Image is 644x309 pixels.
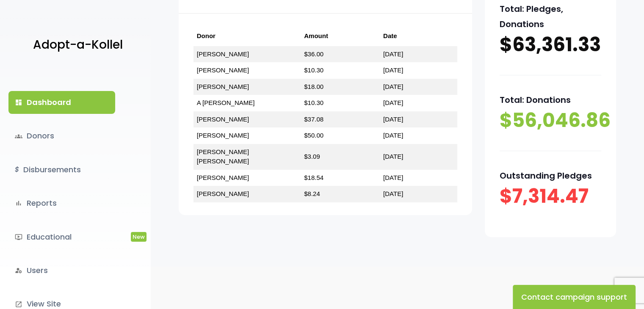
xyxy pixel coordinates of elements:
[383,174,403,181] a: [DATE]
[197,83,249,90] a: [PERSON_NAME]
[197,50,249,58] a: [PERSON_NAME]
[383,190,403,197] a: [DATE]
[500,32,601,58] p: $63,361.33
[304,116,323,123] a: $37.08
[15,233,22,241] i: ondemand_video
[304,190,320,197] a: $8.24
[380,26,457,46] th: Date
[15,164,19,176] i: $
[304,83,323,90] a: $18.00
[8,124,115,147] a: groupsDonors
[500,108,601,134] p: $56,046.86
[304,153,320,160] a: $3.09
[500,168,601,183] p: Outstanding Pledges
[8,259,115,282] a: manage_accountsUsers
[15,199,22,207] i: bar_chart
[8,192,115,215] a: bar_chartReports
[29,25,123,66] a: Adopt-a-Kollel
[15,301,22,308] i: launch
[304,174,323,181] a: $18.54
[301,26,380,46] th: Amount
[304,50,323,58] a: $36.00
[197,116,249,123] a: [PERSON_NAME]
[131,232,146,242] span: New
[197,148,249,165] a: [PERSON_NAME] [PERSON_NAME]
[500,92,601,108] p: Total: Donations
[304,99,323,106] a: $10.30
[383,132,403,139] a: [DATE]
[500,1,601,32] p: Total: Pledges, Donations
[15,132,22,140] span: groups
[383,83,403,90] a: [DATE]
[500,183,601,210] p: $7,314.47
[15,267,22,274] i: manage_accounts
[15,99,22,106] i: dashboard
[197,174,249,181] a: [PERSON_NAME]
[513,285,636,309] button: Contact campaign support
[383,50,403,58] a: [DATE]
[383,99,403,106] a: [DATE]
[197,190,249,197] a: [PERSON_NAME]
[8,158,115,181] a: $Disbursements
[193,26,301,46] th: Donor
[383,153,403,160] a: [DATE]
[197,99,255,106] a: A [PERSON_NAME]
[8,91,115,114] a: dashboardDashboard
[197,132,249,139] a: [PERSON_NAME]
[383,116,403,123] a: [DATE]
[304,66,323,74] a: $10.30
[8,226,115,248] a: ondemand_videoEducationalNew
[197,66,249,74] a: [PERSON_NAME]
[33,34,123,55] p: Adopt-a-Kollel
[304,132,323,139] a: $50.00
[383,66,403,74] a: [DATE]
